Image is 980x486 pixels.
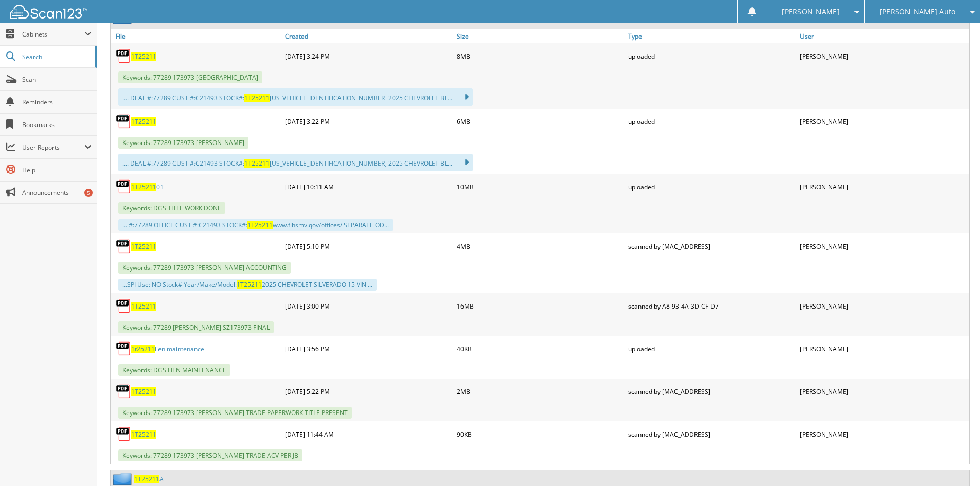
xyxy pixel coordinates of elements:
[797,236,969,257] div: [PERSON_NAME]
[131,117,156,126] a: 1T25211
[116,341,131,356] img: PDF.png
[22,166,92,174] span: Help
[111,29,282,43] a: File
[797,296,969,316] div: [PERSON_NAME]
[22,188,92,197] span: Announcements
[626,381,797,402] div: scanned by [MAC_ADDRESS]
[118,71,262,83] span: Keywords: 77289 173973 [GEOGRAPHIC_DATA]
[282,29,454,43] a: Created
[626,338,797,359] div: uploaded
[22,75,92,84] span: Scan
[118,154,473,171] div: .... DEAL #:77289 CUST #:C21493 STOCK#: [US_VEHICLE_IDENTIFICATION_NUMBER] 2025 CHEVROLET BL...
[626,424,797,444] div: scanned by [MAC_ADDRESS]
[84,189,93,197] div: 5
[282,381,454,402] div: [DATE] 5:22 PM
[118,262,291,274] span: Keywords: 77289 173973 [PERSON_NAME] ACCOUNTING
[626,296,797,316] div: scanned by A8-93-4A-3D-CF-D7
[113,473,134,485] img: folder2.png
[282,236,454,257] div: [DATE] 5:10 PM
[118,407,352,419] span: Keywords: 77289 173973 [PERSON_NAME] TRADE PAPERWORK TITLE PRESENT
[22,98,92,106] span: Reminders
[244,159,270,168] span: 1T25211
[118,449,302,461] span: Keywords: 77289 173973 [PERSON_NAME] TRADE ACV PER JB
[134,475,159,483] span: 1T25211
[116,426,131,442] img: PDF.png
[118,321,274,333] span: Keywords: 77289 [PERSON_NAME] SZ173973 FINAL
[131,302,156,311] a: 1T25211
[797,111,969,132] div: [PERSON_NAME]
[929,437,980,486] iframe: Chat Widget
[22,120,92,129] span: Bookmarks
[116,384,131,399] img: PDF.png
[626,176,797,197] div: uploaded
[244,94,270,102] span: 1T25211
[116,298,131,314] img: PDF.png
[116,239,131,254] img: PDF.png
[247,221,273,229] span: 1T25211
[131,183,164,191] a: 1T2521101
[454,176,626,197] div: 10MB
[118,364,230,376] span: Keywords: DGS LIEN MAINTENANCE
[797,29,969,43] a: User
[237,280,262,289] span: 1T25211
[626,46,797,66] div: uploaded
[626,29,797,43] a: Type
[22,143,84,152] span: User Reports
[116,48,131,64] img: PDF.png
[131,52,156,61] a: 1T25211
[282,46,454,66] div: [DATE] 3:24 PM
[797,381,969,402] div: [PERSON_NAME]
[454,29,626,43] a: Size
[797,338,969,359] div: [PERSON_NAME]
[797,176,969,197] div: [PERSON_NAME]
[797,424,969,444] div: [PERSON_NAME]
[131,345,155,353] span: 1t25211
[454,381,626,402] div: 2MB
[131,345,204,353] a: 1t25211lien maintenance
[454,424,626,444] div: 90KB
[131,183,156,191] span: 1T25211
[22,30,84,39] span: Cabinets
[282,424,454,444] div: [DATE] 11:44 AM
[282,111,454,132] div: [DATE] 3:22 PM
[454,46,626,66] div: 8MB
[131,242,156,251] a: 1T25211
[116,179,131,194] img: PDF.png
[116,114,131,129] img: PDF.png
[454,296,626,316] div: 16MB
[10,5,87,19] img: scan123-logo-white.svg
[797,46,969,66] div: [PERSON_NAME]
[454,236,626,257] div: 4MB
[118,137,248,149] span: Keywords: 77289 173973 [PERSON_NAME]
[134,475,164,483] a: 1T25211A
[131,387,156,396] a: 1T25211
[782,9,840,15] span: [PERSON_NAME]
[118,202,225,214] span: Keywords: DGS TITLE WORK DONE
[626,236,797,257] div: scanned by [MAC_ADDRESS]
[131,430,156,439] a: 1T25211
[880,9,955,15] span: [PERSON_NAME] Auto
[454,338,626,359] div: 40KB
[626,111,797,132] div: uploaded
[454,111,626,132] div: 6MB
[118,88,473,106] div: .... DEAL #:77289 CUST #:C21493 STOCK#: [US_VEHICLE_IDENTIFICATION_NUMBER] 2025 CHEVROLET BL...
[118,279,377,291] div: ...SPI Use: NO Stock# Year/Make/Model: 2025 CHEVROLET SILVERADO 15 VIN ...
[282,176,454,197] div: [DATE] 10:11 AM
[282,338,454,359] div: [DATE] 3:56 PM
[22,52,90,61] span: Search
[118,219,393,231] div: ... #:77289 OFFICE CUST #:C21493 STOCK#: www.flhsmv.qov/offices/ SEPARATE OD...
[282,296,454,316] div: [DATE] 3:00 PM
